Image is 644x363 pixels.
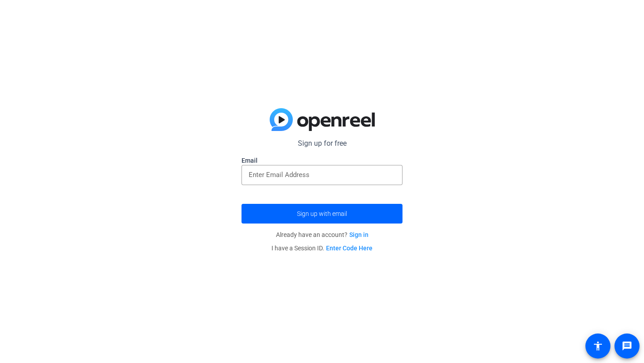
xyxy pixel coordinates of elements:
span: Already have an account? [276,231,369,238]
a: Enter Code Here [326,245,373,252]
input: Enter Email Address [249,169,395,180]
img: blue-gradient.svg [270,108,375,131]
p: Sign up for free [241,138,402,149]
a: Sign in [349,231,369,238]
mat-icon: accessibility [593,341,603,351]
mat-icon: message [622,341,632,351]
span: I have a Session ID. [271,245,373,252]
button: Sign up with email [241,204,402,224]
label: Email [241,156,402,165]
